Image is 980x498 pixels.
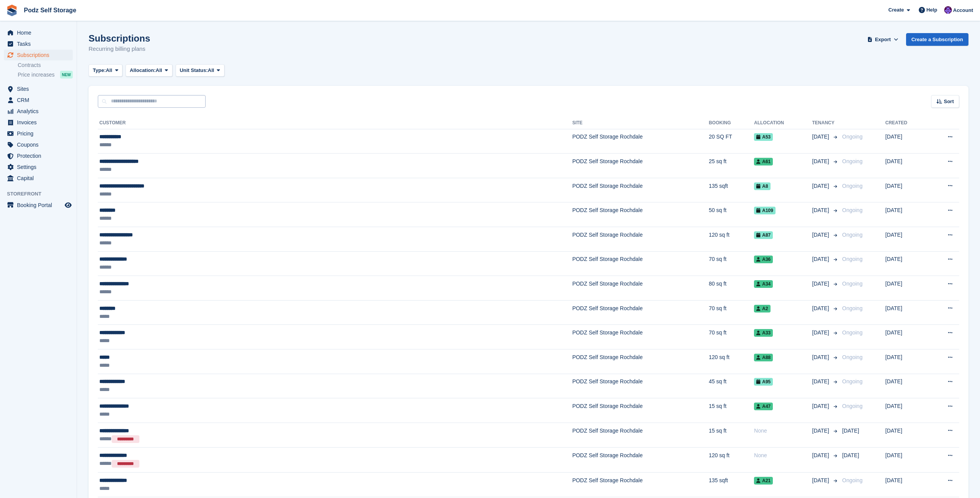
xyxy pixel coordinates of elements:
td: [DATE] [885,325,928,349]
span: Type: [93,67,106,74]
td: [DATE] [885,178,928,202]
td: PODZ Self Storage Rochdale [572,325,709,349]
a: Preview store [64,201,73,210]
span: Ongoing [842,134,863,140]
td: 25 sq ft [709,154,754,178]
span: All [156,67,162,74]
td: PODZ Self Storage Rochdale [572,473,709,497]
h1: Subscriptions [89,33,150,43]
span: [DATE] [812,402,831,410]
th: Tenancy [812,117,839,129]
span: Ongoing [842,207,863,213]
span: [DATE] [812,353,831,361]
span: Coupons [17,139,63,150]
span: Ongoing [842,378,863,384]
span: Ongoing [842,281,863,287]
td: 135 sqft [709,473,754,497]
td: 120 sq ft [709,349,754,374]
span: [DATE] [812,451,831,460]
a: menu [4,200,73,211]
span: Price increases [18,71,55,79]
button: Export [866,33,900,46]
td: [DATE] [885,349,928,374]
td: [DATE] [885,473,928,497]
span: Ongoing [842,329,863,336]
button: Allocation: All [126,64,173,77]
span: Unit Status: [180,67,208,74]
a: menu [4,150,73,161]
a: menu [4,84,73,94]
span: Allocation: [130,67,156,74]
span: Subscriptions [17,50,63,60]
span: A2 [754,305,770,313]
a: menu [4,95,73,105]
td: 80 sq ft [709,276,754,301]
td: 50 sq ft [709,202,754,227]
span: A109 [754,207,776,214]
span: Ongoing [842,232,863,238]
span: Analytics [17,106,63,117]
td: PODZ Self Storage Rochdale [572,202,709,227]
span: A95 [754,378,773,386]
td: 70 sq ft [709,300,754,325]
div: None [754,451,812,460]
td: PODZ Self Storage Rochdale [572,448,709,473]
span: Ongoing [842,403,863,409]
span: Protection [17,150,63,161]
th: Booking [709,117,754,129]
span: All [106,67,112,74]
span: Help [926,6,937,14]
td: [DATE] [885,251,928,276]
button: Type: All [89,64,122,77]
a: Create a Subscription [906,33,968,46]
span: [DATE] [842,428,859,434]
td: PODZ Self Storage Rochdale [572,251,709,276]
td: PODZ Self Storage Rochdale [572,129,709,154]
td: 70 sq ft [709,325,754,349]
span: Tasks [17,38,63,49]
span: A34 [754,280,773,288]
span: [DATE] [812,280,831,288]
td: [DATE] [885,129,928,154]
span: A8 [754,182,770,190]
th: Customer [98,117,572,129]
button: Unit Status: All [176,64,224,77]
a: Podz Self Storage [21,4,79,17]
span: Ongoing [842,183,863,189]
td: 135 sqft [709,178,754,202]
span: A36 [754,256,773,263]
span: Storefront [7,190,77,198]
td: 70 sq ft [709,251,754,276]
span: [DATE] [842,452,859,458]
td: [DATE] [885,423,928,448]
span: [DATE] [812,476,831,485]
span: Capital [17,173,63,184]
a: menu [4,173,73,184]
span: [DATE] [812,231,831,239]
td: 120 sq ft [709,448,754,473]
span: Ongoing [842,305,863,311]
span: Settings [17,162,63,172]
span: [DATE] [812,427,831,435]
td: PODZ Self Storage Rochdale [572,300,709,325]
span: All [208,67,214,74]
img: Jawed Chowdhary [944,6,952,14]
th: Site [572,117,709,129]
span: A61 [754,158,773,165]
span: CRM [17,95,63,105]
span: Sort [944,98,954,105]
td: PODZ Self Storage Rochdale [572,423,709,448]
span: [DATE] [812,182,831,190]
a: Contracts [18,62,73,69]
td: [DATE] [885,227,928,252]
a: menu [4,139,73,150]
span: Ongoing [842,354,863,360]
span: Invoices [17,117,63,128]
p: Recurring billing plans [89,45,150,53]
span: [DATE] [812,329,831,337]
a: menu [4,27,73,38]
td: [DATE] [885,202,928,227]
td: 20 SQ FT [709,129,754,154]
a: menu [4,117,73,128]
span: [DATE] [812,157,831,165]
